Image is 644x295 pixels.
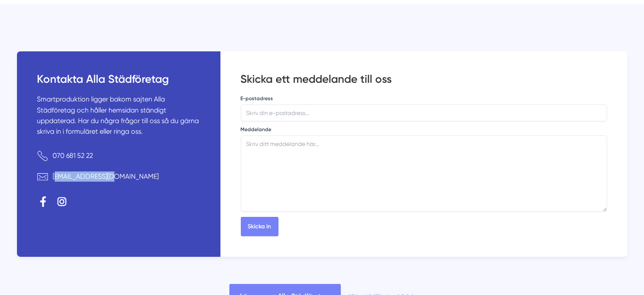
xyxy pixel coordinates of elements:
[37,72,200,94] h3: Kontakta Alla Städföretag
[241,95,273,102] label: E-postadress
[37,94,200,137] p: Smartproduktion ligger bakom sajten Alla Städföretag och håller hemsidan ständigt uppdaterad. Har...
[241,217,279,236] button: Skicka in
[37,196,49,208] a: https://www.facebook.com/allastadforetag
[56,196,68,208] a: https://www.instagram.com/allastadforetag.se/
[53,172,159,180] a: [EMAIL_ADDRESS][DOMAIN_NAME]
[241,72,607,94] h3: Skicka ett meddelande till oss
[241,126,272,133] label: Meddelande
[53,152,93,160] a: 070 681 52 22
[241,104,607,121] input: Skriv din e-postadress...
[37,151,48,161] svg: Telefon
